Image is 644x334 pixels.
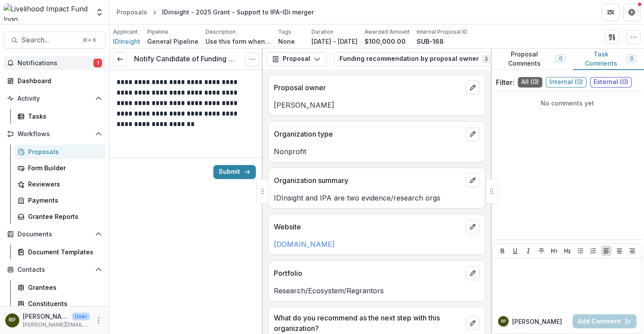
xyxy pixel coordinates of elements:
[573,49,644,70] button: Task Comments
[28,163,99,172] div: Form Builder
[205,37,271,46] p: Use this form when you need to skip straight to the Funding Decision stage in the General Pipelin...
[4,263,106,277] button: Open Contacts
[501,319,506,323] div: Rachel Proefke
[9,317,16,323] div: Rachel Proefke
[536,246,547,256] button: Strike
[18,231,92,238] span: Documents
[4,91,106,105] button: Open Activity
[18,266,92,274] span: Contacts
[601,246,612,256] button: Align Left
[627,246,637,256] button: Align Right
[274,221,462,232] p: Website
[14,144,106,159] a: Proposals
[213,165,256,179] button: Submit
[28,196,99,205] div: Payments
[466,127,480,141] button: edit
[417,28,467,36] p: Internal Proposal ID
[588,246,598,256] button: Ordered List
[28,247,99,257] div: Document Templates
[113,28,138,36] p: Applicant
[274,268,462,278] p: Portfolio
[147,28,168,36] p: Pipeline
[113,6,317,18] nav: breadcrumb
[496,98,639,108] p: No comments yet
[14,209,106,224] a: Grantee Reports
[4,74,106,88] a: Dashboard
[14,245,106,259] a: Document Templates
[274,193,480,203] p: IDInsight and IPA are two evidence/research orgs
[573,314,637,328] button: Add Comment
[274,313,462,334] p: What do you recommend as the next step with this organization?
[575,246,586,256] button: Bullet List
[4,227,106,241] button: Open Documents
[72,313,90,320] p: User
[93,315,104,326] button: More
[28,299,99,308] div: Constituents
[614,246,625,256] button: Align Center
[496,77,514,88] p: Filter:
[278,37,295,46] p: None
[18,76,99,85] div: Dashboard
[14,193,106,207] a: Payments
[14,280,106,295] a: Grantees
[14,161,106,175] a: Form Builder
[18,130,92,138] span: Workflows
[549,246,559,256] button: Heading 1
[28,179,99,189] div: Reviewers
[630,56,633,62] span: 0
[113,6,151,18] a: Proposals
[590,77,632,88] span: External ( 0 )
[466,220,480,234] button: edit
[18,60,93,67] span: Notifications
[117,7,147,17] div: Proposals
[466,316,480,330] button: edit
[23,321,90,329] p: [PERSON_NAME][EMAIL_ADDRESS][DOMAIN_NAME]
[274,175,462,186] p: Organization summary
[417,37,444,46] p: SUB-168
[4,56,106,70] button: Notifications1
[274,146,480,157] p: Nonprofit
[18,95,92,102] span: Activity
[364,28,410,36] p: Awarded Amount
[4,32,106,49] button: Search...
[14,296,106,311] a: Constituents
[546,77,587,88] span: Internal ( 0 )
[147,37,198,46] p: General Pipeline
[4,127,106,141] button: Open Workflows
[93,4,106,21] button: Open entity switcher
[113,37,140,46] a: IDinsight
[245,52,259,66] button: Options
[491,49,573,70] button: Proposal Comments
[274,240,335,249] a: [DOMAIN_NAME]
[14,109,106,123] a: Tasks
[134,55,238,63] h3: Notify Candidate of Funding Approval
[518,77,542,88] span: All ( 0 )
[311,37,357,46] p: [DATE] - [DATE]
[28,147,99,156] div: Proposals
[205,28,236,36] p: Description
[274,82,462,93] p: Proposal owner
[28,212,99,221] div: Grantee Reports
[21,36,77,44] span: Search...
[278,28,291,36] p: Tags
[162,7,314,17] div: IDinsight - 2025 Grant - Support to IPA-IDi merger
[466,81,480,95] button: edit
[274,285,480,296] p: Research/Ecosystem/Regrantors
[559,56,562,62] span: 0
[28,112,99,121] div: Tasks
[510,246,520,256] button: Underline
[466,266,480,280] button: edit
[274,100,480,110] p: [PERSON_NAME]
[28,283,99,292] div: Grantees
[4,4,90,21] img: Livelihood Impact Fund logo
[364,37,406,46] p: $100,000.00
[334,52,506,66] button: Funding recommendation by proposal owner3
[497,246,508,256] button: Bold
[523,246,534,256] button: Italicize
[466,173,480,187] button: edit
[512,317,562,326] p: [PERSON_NAME]
[266,52,326,66] button: Proposal
[602,4,619,21] button: Partners
[623,4,640,21] button: Get Help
